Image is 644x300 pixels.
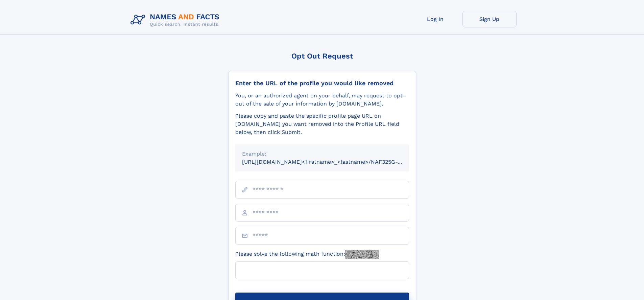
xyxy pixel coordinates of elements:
[242,150,402,158] div: Example:
[242,159,422,165] small: [URL][DOMAIN_NAME]<firstname>_<lastname>/NAF325G-xxxxxxxx
[128,11,225,29] img: Logo Names and Facts
[235,112,409,136] div: Please copy and paste the specific profile page URL on [DOMAIN_NAME] you want removed into the Pr...
[235,92,409,108] div: You, or an authorized agent on your behalf, may request to opt-out of the sale of your informatio...
[408,11,462,27] a: Log In
[228,52,416,60] div: Opt Out Request
[235,250,379,259] label: Please solve the following math function:
[462,11,517,27] a: Sign Up
[235,79,409,87] div: Enter the URL of the profile you would like removed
